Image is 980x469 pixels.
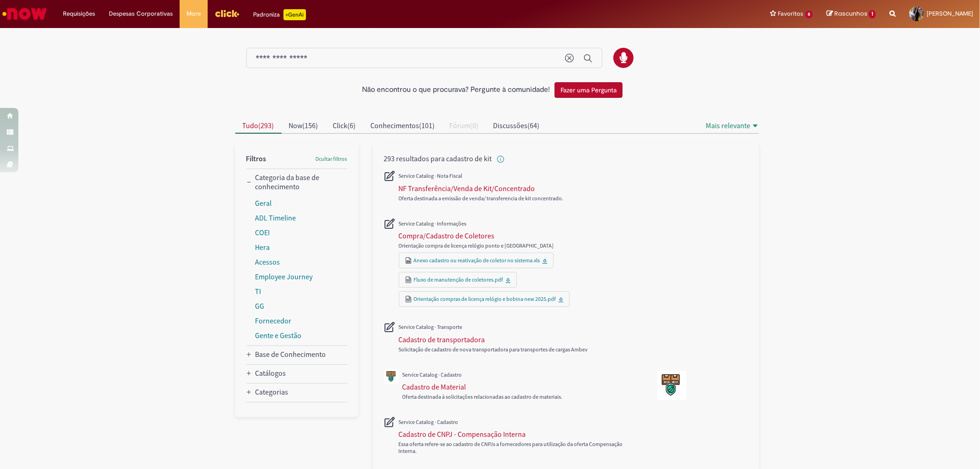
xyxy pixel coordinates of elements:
[215,6,239,20] img: click_logo_yellow_360x200.png
[109,9,173,18] span: Despesas Corporativas
[1,5,48,23] img: ServiceNow
[63,9,95,18] span: Requisições
[869,10,876,18] span: 1
[187,9,201,18] span: More
[805,11,813,18] span: 8
[927,10,973,17] span: [PERSON_NAME]
[555,82,623,98] button: Fazer uma Pergunta
[778,9,804,18] span: Favoritos
[827,10,876,18] a: Rascunhos
[834,9,867,18] span: Rascunhos
[253,9,306,20] div: Padroniza
[283,9,306,20] p: +GenAi
[362,86,550,94] h2: Não encontrou o que procurava? Pergunte à comunidade!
